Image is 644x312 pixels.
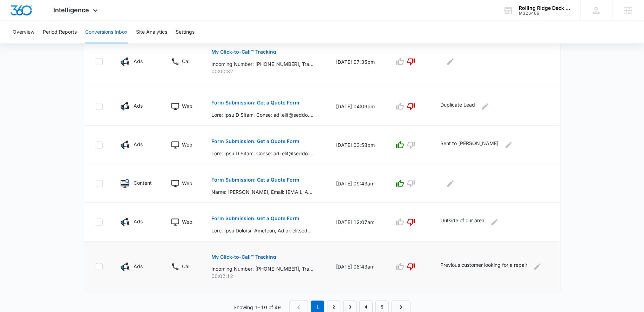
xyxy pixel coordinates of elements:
td: [DATE] 07:35pm [327,36,386,87]
p: Form Submission: Get a Quote Form [211,139,299,144]
p: My Click-to-Call™ Tracking [211,49,276,54]
p: Outside of our area [441,217,485,228]
div: account id [519,11,570,16]
p: 00:00:32 [211,68,319,75]
p: Form Submission: Get a Quote Form [211,216,299,221]
p: Ads [134,141,143,148]
td: [DATE] 12:07am [327,203,386,242]
p: 00:02:12 [211,273,319,280]
button: Form Submission: Get a Quote Form [211,210,299,227]
button: Edit Comments [532,261,543,272]
button: Edit Comments [445,56,456,67]
p: Ads [134,218,143,225]
td: [DATE] 09:43am [327,164,386,203]
p: Call [182,263,190,270]
button: Overview [13,21,34,43]
button: My Click-to-Call™ Tracking [211,249,276,265]
p: Call [182,57,190,65]
button: Edit Comments [503,140,514,151]
button: Form Submission: Get a Quote Form [211,171,299,188]
p: Ads [134,263,143,270]
td: [DATE] 03:58pm [327,126,386,164]
p: Form Submission: Get a Quote Form [211,100,299,105]
p: Form Submission: Get a Quote Form [211,177,299,182]
p: Duplicate Lead [441,101,475,112]
button: My Click-to-Call™ Tracking [211,43,276,60]
p: Lore: Ipsu Dolorsi-Ametcon, Adipi: elitseddoei@tempor.inc, Utlab: 0638206297, Etdol magnaal eni a... [211,227,313,234]
p: Incoming Number: [PHONE_NUMBER], Tracking Number: [PHONE_NUMBER], Ring To: [PHONE_NUMBER], Caller... [211,265,313,273]
p: Sent to [PERSON_NAME] [441,140,499,151]
button: Edit Comments [489,217,500,228]
div: account name [519,5,570,11]
span: Intelligence [54,6,89,14]
p: Ads [134,102,143,109]
p: Web [182,141,192,148]
button: Form Submission: Get a Quote Form [211,133,299,150]
p: Lore: Ipsu D Sitam, Conse: adi.elit@seddo.eiu, Tempo: 7975000800, Incid utlabor etd mag aliquaeni... [211,150,313,157]
p: Previous customer looking for a repair [441,261,528,272]
button: Form Submission: Get a Quote Form [211,94,299,111]
p: Web [182,102,192,110]
p: My Click-to-Call™ Tracking [211,255,276,259]
button: Edit Comments [445,178,456,189]
p: Incoming Number: [PHONE_NUMBER], Tracking Number: [PHONE_NUMBER], Ring To: [PHONE_NUMBER], Caller... [211,60,313,68]
td: [DATE] 08:43am [327,242,386,292]
p: Showing 1-10 of 49 [233,304,281,311]
td: [DATE] 04:09pm [327,87,386,126]
button: Settings [176,21,195,43]
p: Content [134,179,152,186]
p: Lore: Ipsu D Sitam, Conse: adi.elit@seddo.eiu, Tempo: 9868970465, Incid utlabor etd mag aliquaeni... [211,111,313,118]
button: Site Analytics [136,21,167,43]
p: Ads [134,57,143,65]
button: Conversions Inbox [85,21,128,43]
button: Edit Comments [480,101,491,112]
button: Period Reports [43,21,77,43]
p: Web [182,179,192,187]
p: Name: [PERSON_NAME], Email: [EMAIL_ADDRESS][DOMAIN_NAME], Phone: [PHONE_NUMBER], Which service ar... [211,188,313,196]
p: Web [182,218,192,225]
